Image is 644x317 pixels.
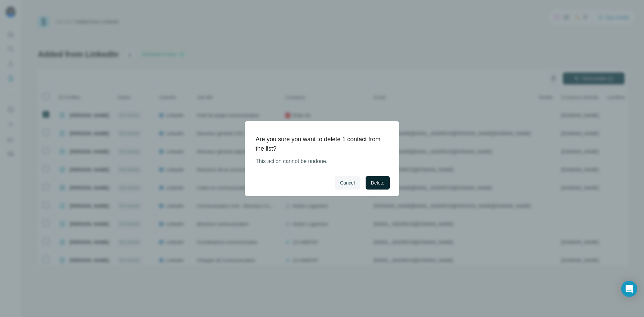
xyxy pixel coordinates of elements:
[256,157,383,165] p: This action cannot be undone.
[371,179,384,186] span: Delete
[340,179,355,186] span: Cancel
[256,135,383,153] h1: Are you sure you want to delete 1 contact from the list?
[366,176,390,190] button: Delete
[335,176,360,190] button: Cancel
[621,281,637,297] div: Open Intercom Messenger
